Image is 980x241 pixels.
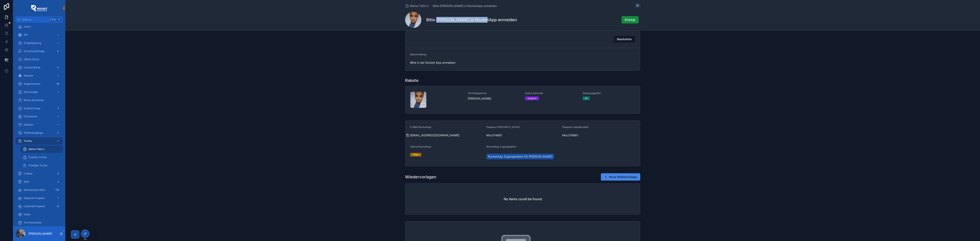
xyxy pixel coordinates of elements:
[16,186,63,194] a: Raketenstart offen135
[16,39,63,47] a: Projektplanung
[24,221,42,224] span: Terminkalender
[56,130,60,135] div: 0
[410,61,521,65] span: Bitte in der Rocket App anmelden.
[16,170,63,177] a: E-Mails6
[405,78,419,83] h1: Rakete
[16,113,63,120] a: Provisionen
[24,50,45,53] span: Vorschussanfrage
[24,99,44,102] span: Bonus abrechnen
[56,106,60,111] div: 2
[24,74,33,77] span: Glocken
[16,88,63,96] a: Rechnungen
[410,53,426,56] span: Beschreibung
[24,180,29,183] span: SMS
[24,131,43,134] span: Telefoneingänge
[601,173,640,181] button: Neue Wiedervorlage
[405,4,429,8] a: Meine ToDo´s
[486,133,559,137] span: Muc314861
[20,145,63,153] a: Meine ToDo´s
[16,16,63,23] button: Jump to...CtrlK
[410,133,483,137] span: [EMAIL_ADDRESS][DOMAIN_NAME]
[56,171,60,176] div: 6
[29,164,47,167] span: Erledigte To Dos
[49,18,57,22] span: Ctrl
[13,23,65,226] div: scrollable content
[486,154,554,159] a: RocketApp Zugangsdaten für [PERSON_NAME]
[56,179,60,184] div: 3
[405,86,640,114] a: Vertriebspartner[PERSON_NAME]Status AktivitätGeplantKleidungsgrößeM
[29,156,47,159] span: Erstellte To Dos
[468,92,520,95] span: Vertriebspartner
[24,123,33,126] span: Raketen
[16,31,63,39] a: KPI
[486,125,520,129] span: Passwort [SECURITY_DATA]
[24,90,38,94] span: Rechnungen
[562,133,635,137] span: Muc314861
[16,23,63,30] a: Home
[16,72,63,79] a: Glocken
[16,48,63,55] a: Vorschussanfrage0
[24,107,40,110] span: Auszeichnung
[16,194,63,202] a: Geplante Projekte7
[20,162,63,169] a: Erledigte To Dos
[16,219,63,226] a: Terminkalender
[24,172,32,175] span: E-Mails
[504,197,542,201] h2: No items could be found
[562,125,588,129] span: Passwort selbsterstellt
[24,66,40,69] span: Content Börse
[55,81,60,86] div: 36
[55,204,60,209] div: 14
[16,121,63,128] a: Raketen
[525,92,578,95] span: Status Aktivität
[486,145,516,148] span: RocketApp Zugangsdaten
[24,197,45,200] span: Geplante Projekte
[583,92,635,95] span: Kleidungsgröße
[56,196,60,201] div: 7
[16,137,63,145] a: To Dos
[528,97,537,100] div: Geplant
[16,97,63,104] a: Bonus abrechnen
[16,129,63,137] a: Telefoneingänge0
[410,125,431,129] span: E-Mail RocketApp
[24,25,31,28] span: Home
[621,16,639,23] button: Erledigt
[16,211,63,218] a: Deals
[614,36,635,43] button: Bearbeiten
[410,145,431,148] span: Status RocketApp
[413,153,419,157] div: Offen
[24,139,32,143] span: To Dos
[24,115,37,118] span: Provisionen
[56,65,60,70] div: 0
[24,82,40,86] span: Supportcenter
[31,5,47,11] img: App logo
[24,41,41,45] span: Projektplanung
[54,188,60,192] div: 135
[24,33,28,37] span: KPI
[625,18,635,22] span: Erledigt
[20,154,63,161] a: Erstellte To Dos
[433,4,497,8] a: Bitte [PERSON_NAME] in RocketApp anmelden
[585,97,587,100] div: M
[16,56,63,63] a: Offene Starts
[16,203,63,210] a: Laufende Projekte14
[426,17,517,23] h1: Bitte [PERSON_NAME] in RocketApp anmelden
[16,105,63,112] a: Auszeichnung2
[468,97,520,101] span: [PERSON_NAME]
[617,37,632,41] span: Bearbeiten
[488,154,552,159] span: RocketApp Zugangsdaten für [PERSON_NAME]
[16,64,63,71] a: Content Börse0
[22,18,48,21] span: Jump to...
[56,49,60,54] div: 0
[24,58,39,61] span: Offene Starts
[29,232,52,236] p: [PERSON_NAME]
[29,148,45,151] span: Meine ToDo´s
[24,188,45,192] span: Raketenstart offen
[410,4,429,8] span: Meine ToDo´s
[16,80,63,88] a: Supportcenter36
[24,205,45,208] span: Laufende Projekte
[405,174,436,180] h1: Wiedervorlagen
[24,213,30,216] span: Deals
[16,178,63,185] a: SMS3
